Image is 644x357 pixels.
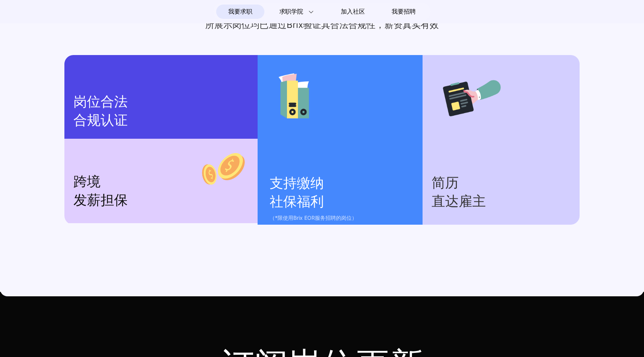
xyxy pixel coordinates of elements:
span: 我要招聘 [392,7,415,16]
p: （*限使用Brix EOR服务招聘的岗位） [270,213,415,222]
span: 我要求职 [228,6,252,18]
p: 简历 直达雇主 [432,174,571,211]
span: 求职学院 [279,7,303,16]
p: 支持缴纳 社保福利 [270,174,415,211]
p: 岗位合法 合规认证 [73,93,249,130]
p: 跨境 发薪担保 [73,173,249,210]
span: 加入社区 [341,6,365,18]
